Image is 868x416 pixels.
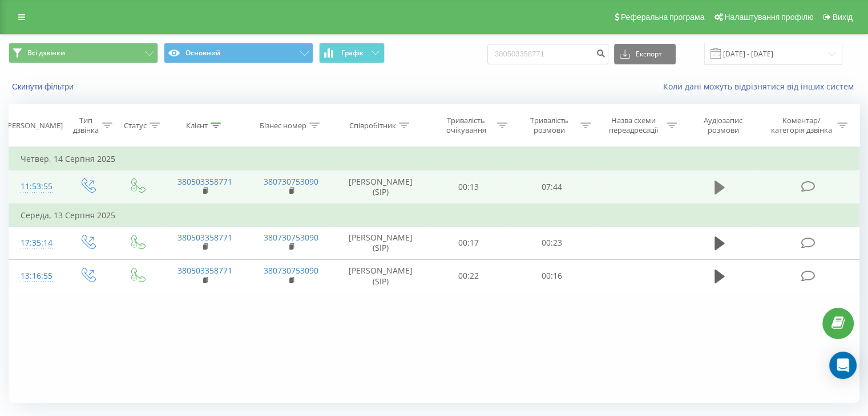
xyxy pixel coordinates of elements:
[21,232,51,254] div: 17:35:14
[264,176,318,187] a: 380730753090
[9,43,158,63] button: Всі дзвінки
[177,265,232,276] a: 380503358771
[768,116,834,135] div: Коментар/категорія дзвінка
[260,121,306,130] div: Бізнес номер
[72,116,99,135] div: Тип дзвінка
[614,44,676,64] button: Експорт
[319,43,385,63] button: Графік
[621,13,705,22] span: Реферальна програма
[604,116,664,135] div: Назва схеми переадресації
[186,121,208,130] div: Клієнт
[21,176,51,198] div: 11:53:55
[438,116,495,135] div: Тривалість очікування
[124,121,147,130] div: Статус
[334,226,427,259] td: [PERSON_NAME] (SIP)
[341,49,364,57] span: Графік
[427,170,510,204] td: 00:13
[487,44,608,64] input: Пошук за номером
[164,43,313,63] button: Основний
[334,259,427,292] td: [PERSON_NAME] (SIP)
[9,148,859,170] td: Четвер, 14 Серпня 2025
[510,226,593,259] td: 00:23
[9,81,79,92] button: Скинути фільтри
[177,176,232,187] a: 380503358771
[510,170,593,204] td: 07:44
[510,259,593,292] td: 00:16
[9,204,859,227] td: Середа, 13 Серпня 2025
[663,81,859,92] a: Коли дані можуть відрізнятися вiд інших систем
[724,13,813,22] span: Налаштування профілю
[427,226,510,259] td: 00:17
[829,352,857,379] div: Open Intercom Messenger
[21,265,51,287] div: 13:16:55
[334,170,427,204] td: [PERSON_NAME] (SIP)
[264,232,318,243] a: 380730753090
[177,232,232,243] a: 380503358771
[349,121,396,130] div: Співробітник
[264,265,318,276] a: 380730753090
[520,116,578,135] div: Тривалість розмови
[690,116,757,135] div: Аудіозапис розмови
[5,121,63,130] div: [PERSON_NAME]
[427,259,510,292] td: 00:22
[833,13,853,22] span: Вихід
[27,48,65,58] span: Всі дзвінки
